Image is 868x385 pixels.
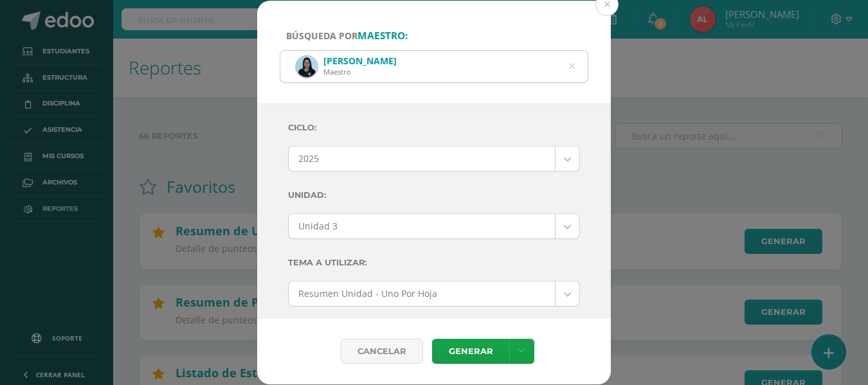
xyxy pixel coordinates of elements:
[288,114,580,141] label: Ciclo:
[298,214,545,238] span: Unidad 3
[280,51,588,82] input: ej. Nicholas Alekzander, etc.
[298,282,545,306] span: Resumen Unidad - Uno Por Hoja
[296,57,317,77] img: 8833d992d5aa244a12ba0a0c163d81f0.png
[289,214,579,238] a: Unidad 3
[289,282,579,306] a: Resumen Unidad - Uno Por Hoja
[298,147,545,171] span: 2025
[357,29,408,42] strong: maestro:
[288,182,580,208] label: Unidad:
[289,147,579,171] a: 2025
[288,249,580,276] label: Tema a Utilizar:
[323,67,397,76] div: Maestro
[432,339,509,364] a: Generar
[323,55,397,67] div: [PERSON_NAME]
[341,339,423,364] div: Cancelar
[286,30,408,42] span: Búsqueda por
